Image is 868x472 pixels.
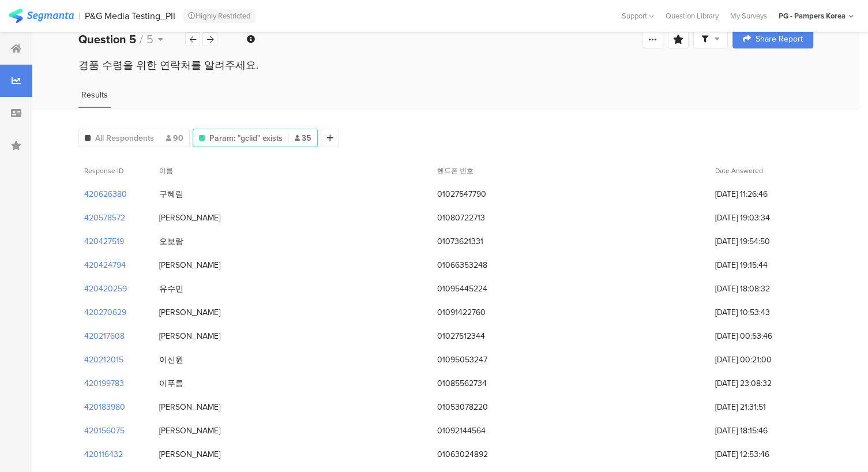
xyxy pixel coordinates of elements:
[437,166,474,176] span: 헨드폰 번호
[715,188,807,200] span: [DATE] 11:26:46
[84,166,123,176] span: Response ID
[159,166,173,176] span: 이름
[715,212,807,224] span: [DATE] 19:03:34
[437,448,488,460] div: 01063024892
[437,401,488,413] div: 01053078220
[84,377,124,389] section: 420199783
[159,425,220,437] div: [PERSON_NAME]
[159,259,220,271] div: [PERSON_NAME]
[78,58,813,73] div: 경품 수령을 위한 연락처를 알려주세요.
[756,35,803,43] span: Share Report
[715,283,807,295] span: [DATE] 18:08:32
[715,377,807,389] span: [DATE] 23:08:32
[84,188,127,200] section: 420626380
[209,132,283,144] span: Param: "gclid" exists
[437,212,485,224] div: 01080722713
[437,259,487,271] div: 01066353248
[437,330,485,342] div: 01027512344
[183,9,255,23] div: Highly Restricted
[84,354,123,366] section: 420212015
[85,10,175,21] div: P&G Media Testing_PII
[437,425,486,437] div: 01092144564
[715,354,807,366] span: [DATE] 00:21:00
[159,283,183,295] div: 유수민
[715,448,807,460] span: [DATE] 12:53:46
[78,9,80,23] div: |
[715,306,807,319] span: [DATE] 10:53:43
[715,166,763,176] span: Date Answered
[779,10,846,21] div: PG - Pampers Korea
[660,10,724,21] a: Question Library
[140,31,143,48] span: /
[437,377,487,389] div: 01085562734
[159,330,220,342] div: [PERSON_NAME]
[724,10,773,21] a: My Surveys
[437,188,486,200] div: 01027547790
[159,401,220,413] div: [PERSON_NAME]
[715,330,807,342] span: [DATE] 00:53:46
[295,132,311,144] span: 35
[95,132,154,144] span: All Respondents
[159,188,183,200] div: 구혜림
[84,259,126,271] section: 420424794
[715,425,807,437] span: [DATE] 18:15:46
[159,448,220,460] div: [PERSON_NAME]
[166,132,183,144] span: 90
[437,306,486,319] div: 01091422760
[84,330,125,342] section: 420217608
[84,283,127,295] section: 420420259
[84,306,126,319] section: 420270629
[622,7,654,25] div: Support
[84,212,125,224] section: 420578572
[84,425,125,437] section: 420156075
[146,31,153,48] span: 5
[715,235,807,248] span: [DATE] 19:54:50
[81,89,108,101] span: Results
[84,235,124,248] section: 420427519
[437,283,487,295] div: 01095445224
[84,401,125,413] section: 420183980
[715,401,807,413] span: [DATE] 21:31:51
[159,354,183,366] div: 이신원
[159,306,220,319] div: [PERSON_NAME]
[437,354,487,366] div: 01095053247
[159,235,183,248] div: 오보람
[78,31,136,48] b: Question 5
[159,212,220,224] div: [PERSON_NAME]
[9,9,74,23] img: segmanta logo
[715,259,807,271] span: [DATE] 19:15:44
[437,235,483,248] div: 01073621331
[159,377,183,389] div: 이푸름
[84,448,123,460] section: 420116432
